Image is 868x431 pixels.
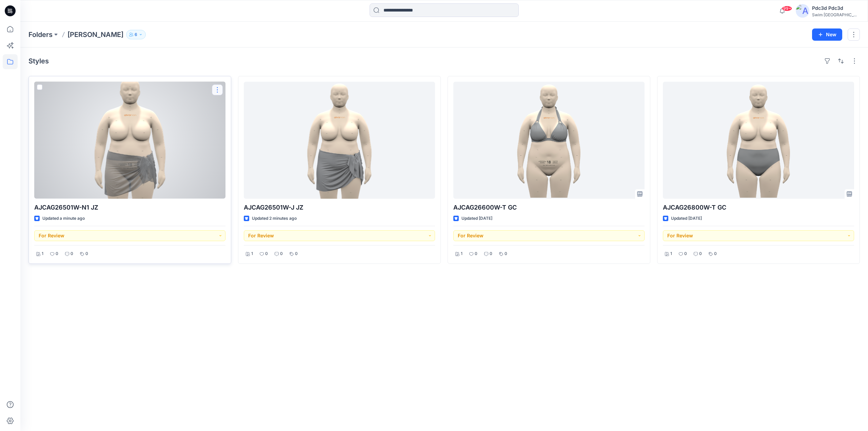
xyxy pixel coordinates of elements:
[244,82,435,199] a: AJCAG26501W-J JZ
[34,82,225,199] a: AJCAG26501W-N1 JZ
[475,250,477,257] p: 0
[461,215,492,222] p: Updated [DATE]
[280,250,283,257] p: 0
[28,30,53,39] a: Folders
[796,4,809,18] img: avatar
[684,250,687,257] p: 0
[135,31,137,38] p: 6
[252,215,297,222] p: Updated 2 minutes ago
[244,203,435,212] p: AJCAG26501W-J JZ
[663,82,854,199] a: AJCAG26800W-T GC
[812,4,860,12] div: Pdc3d Pdc3d
[56,250,58,257] p: 0
[126,30,146,39] button: 6
[812,28,842,41] button: New
[782,6,792,11] span: 99+
[85,250,88,257] p: 0
[671,215,702,222] p: Updated [DATE]
[453,203,645,212] p: AJCAG26600W-T GC
[265,250,268,257] p: 0
[714,250,717,257] p: 0
[295,250,298,257] p: 0
[505,250,507,257] p: 0
[490,250,492,257] p: 0
[453,82,645,199] a: AJCAG26600W-T GC
[34,203,225,212] p: AJCAG26501W-N1 JZ
[663,203,854,212] p: AJCAG26800W-T GC
[461,250,462,257] p: 1
[42,215,85,222] p: Updated a minute ago
[67,30,123,39] p: [PERSON_NAME]
[251,250,253,257] p: 1
[670,250,672,257] p: 1
[42,250,43,257] p: 1
[71,250,73,257] p: 0
[699,250,702,257] p: 0
[28,57,49,65] h4: Styles
[812,12,860,17] div: Swim [GEOGRAPHIC_DATA]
